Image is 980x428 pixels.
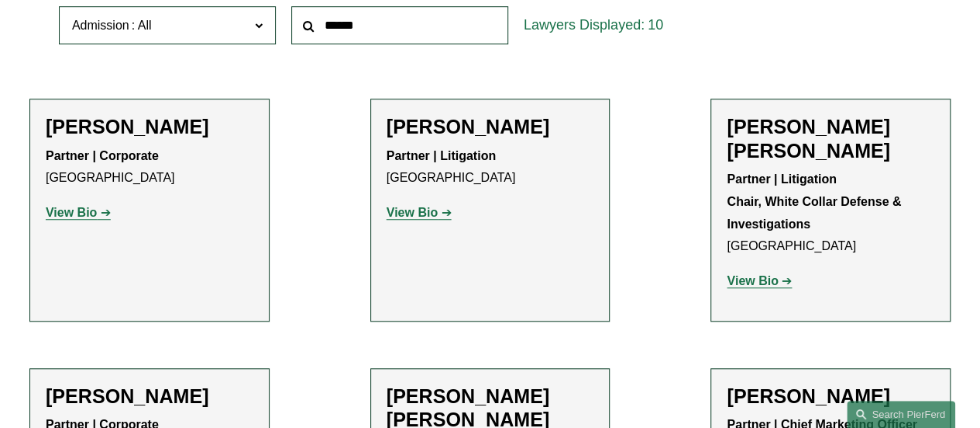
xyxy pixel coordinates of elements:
[727,169,934,258] p: [GEOGRAPHIC_DATA]
[727,385,934,408] h2: [PERSON_NAME]
[46,385,253,408] h2: [PERSON_NAME]
[46,115,253,138] h2: [PERSON_NAME]
[46,145,253,190] p: [GEOGRAPHIC_DATA]
[46,206,111,219] a: View Bio
[648,17,663,33] span: 10
[727,172,904,231] strong: Partner | Litigation Chair, White Collar Defense & Investigations
[72,19,129,32] span: Admission
[387,149,496,162] strong: Partner | Litigation
[387,145,594,190] p: [GEOGRAPHIC_DATA]
[387,206,452,219] a: View Bio
[727,274,792,287] a: View Bio
[847,401,955,428] a: Search this site
[387,206,438,219] strong: View Bio
[387,115,594,138] h2: [PERSON_NAME]
[727,115,934,162] h2: [PERSON_NAME] [PERSON_NAME]
[46,206,97,219] strong: View Bio
[46,149,159,162] strong: Partner | Corporate
[727,274,778,287] strong: View Bio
